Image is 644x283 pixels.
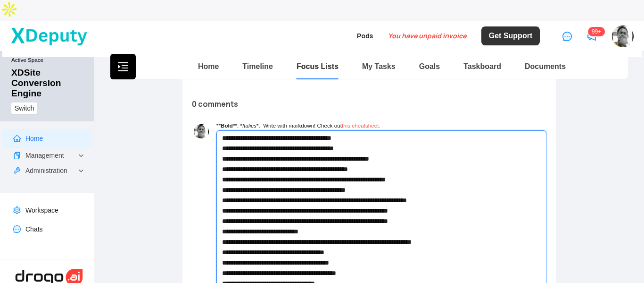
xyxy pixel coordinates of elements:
[587,32,596,41] span: notification
[194,124,209,139] img: ebwozq1hgdrcfxavlvnx.jpg
[588,27,605,36] sup: 181
[419,62,440,70] a: Goals
[192,100,546,109] h6: 0 comments
[562,32,572,41] span: message
[297,62,339,70] a: Focus Lists
[11,57,87,68] small: Active Space
[198,62,219,70] a: Home
[10,26,88,47] img: XDeputy
[242,122,256,129] i: Italics
[11,68,87,99] div: XDSite Conversion Engine
[25,206,58,214] a: Workspace
[481,26,540,45] button: Get Support
[13,152,21,159] span: snippets
[612,26,634,47] img: ebwozq1hgdrcfxavlvnx.jpg
[11,103,37,114] button: Switch
[242,62,273,70] a: Timeline
[463,62,501,70] a: Taskboard
[25,152,64,159] a: Management
[13,167,21,174] span: tool
[117,61,129,72] span: menu-unfold
[25,135,43,142] a: Home
[525,62,566,70] a: Documents
[216,122,380,129] small: ** **, * *. Write with markdown! Check out
[221,122,233,129] b: Bold
[15,103,34,113] span: Switch
[362,62,396,70] a: My Tasks
[25,225,43,233] a: Chats
[357,31,373,40] a: Pods
[342,122,380,129] a: this cheatsheet.
[25,167,67,174] a: Administration
[489,30,532,42] span: Get Support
